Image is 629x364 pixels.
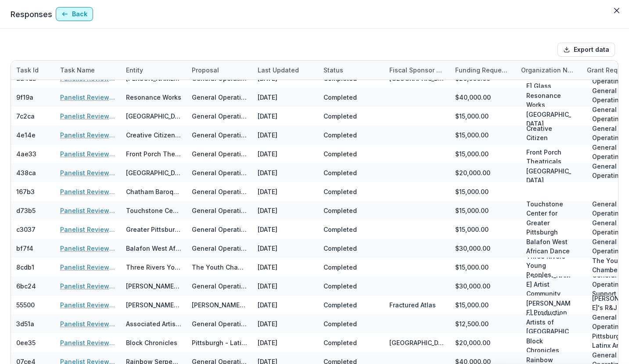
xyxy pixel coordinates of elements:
[526,270,571,307] p: [PERSON_NAME] Artist Community, Inc.
[526,299,571,317] p: [PERSON_NAME] Production
[192,263,247,272] div: The Youth Chamber Connection
[60,168,115,177] a: Panelist Review - Arts
[252,126,318,144] div: [DATE]
[60,281,115,291] a: Panelist Review - Arts
[60,319,115,328] a: Panelist Review - Arts
[192,319,247,328] div: General Operating Support
[192,281,247,291] div: General Operating Support Over 2 Years
[252,61,318,79] div: Last Updated
[252,182,318,201] div: [DATE]
[16,149,36,159] div: 4ae33
[323,300,357,310] div: Completed
[126,187,181,196] div: Chatham Baroque, Inc.
[384,65,450,75] div: Fiscal Sponsor Name
[389,300,436,310] div: Fractured Atlas
[60,187,115,196] a: Panelist Review - Arts
[318,61,384,79] div: Status
[60,206,115,215] a: Panelist Review - Arts
[16,130,36,140] div: 4e14e
[60,338,115,347] a: Panelist Review - Arts
[60,112,115,121] a: Panelist Review - Arts
[318,65,349,75] div: Status
[252,296,318,314] div: [DATE]
[455,93,491,102] div: $40,000.00
[126,319,181,328] div: Associated Artists of [GEOGRAPHIC_DATA]
[557,43,615,57] button: Export data
[323,149,357,159] div: Completed
[56,7,93,21] button: Back
[455,263,489,272] div: $15,000.00
[455,225,489,234] div: $15,000.00
[11,61,55,79] div: Task Id
[323,225,357,234] div: Completed
[16,319,34,328] div: 3d51a
[450,65,516,75] div: Funding Requested
[323,281,357,291] div: Completed
[252,220,318,239] div: [DATE]
[526,336,571,355] p: Block Chronicles
[252,277,318,296] div: [DATE]
[126,338,177,347] div: Block Chronicles
[252,107,318,126] div: [DATE]
[192,130,247,140] div: General Operating Support
[526,110,571,128] p: [GEOGRAPHIC_DATA]
[121,61,187,79] div: Entity
[455,300,489,310] div: $15,000.00
[455,281,490,291] div: $30,000.00
[55,61,121,79] div: Task Name
[192,168,247,177] div: General Operating Support
[16,263,34,272] div: 8cdb1
[455,187,489,196] div: $15,000.00
[323,263,357,272] div: Completed
[192,149,247,159] div: General Operating Support
[16,206,36,215] div: d73b5
[16,93,33,102] div: 9f19a
[192,206,247,215] div: General Operating Support
[526,72,571,90] p: [PERSON_NAME] Glass
[455,338,490,347] div: $20,000.00
[187,65,224,75] div: Proposal
[252,333,318,352] div: [DATE]
[526,148,571,166] p: Front Porch Theatricals
[384,61,450,79] div: Fiscal Sponsor Name
[16,338,36,347] div: 0ee35
[323,112,357,121] div: Completed
[126,149,181,159] div: Front Porch Theatricals
[455,130,489,140] div: $15,000.00
[323,130,357,140] div: Completed
[610,4,624,18] button: Close
[323,168,357,177] div: Completed
[16,112,35,121] div: 7c2ca
[455,244,490,253] div: $30,000.00
[192,244,247,253] div: General Operating Support Over 2 Years
[192,300,247,310] div: [PERSON_NAME]'s R&J Project
[450,61,516,79] div: Funding Requested
[16,281,36,291] div: 6bc24
[126,263,181,272] div: Three Rivers Young Peoples Orchestras
[526,252,571,288] p: Three Rivers Young Peoples Orchestras
[126,93,181,102] div: Resonance Works
[60,244,115,253] a: Panelist Review - Arts
[252,314,318,333] div: [DATE]
[389,338,445,347] div: [GEOGRAPHIC_DATA][PERSON_NAME]
[11,8,52,20] p: Responses
[192,338,247,347] div: Pittsburgh - Latinx Artist Residency
[16,244,33,253] div: bf7f4
[252,201,318,220] div: [DATE]
[60,93,115,102] a: Panelist Review - Arts
[192,225,247,234] div: General Operating Support
[126,225,181,234] div: Greater Pittsburgh Arts Council
[252,163,318,182] div: [DATE]
[126,244,181,253] div: Balafon West African Dance Ensemble
[516,61,582,79] div: Organization Name
[526,91,571,109] p: Resonance Works
[16,168,36,177] div: 438ca
[323,187,357,196] div: Completed
[526,166,571,185] p: [GEOGRAPHIC_DATA]
[526,308,571,345] p: Associated Artists of [GEOGRAPHIC_DATA]
[455,168,490,177] div: $20,000.00
[187,61,252,79] div: Proposal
